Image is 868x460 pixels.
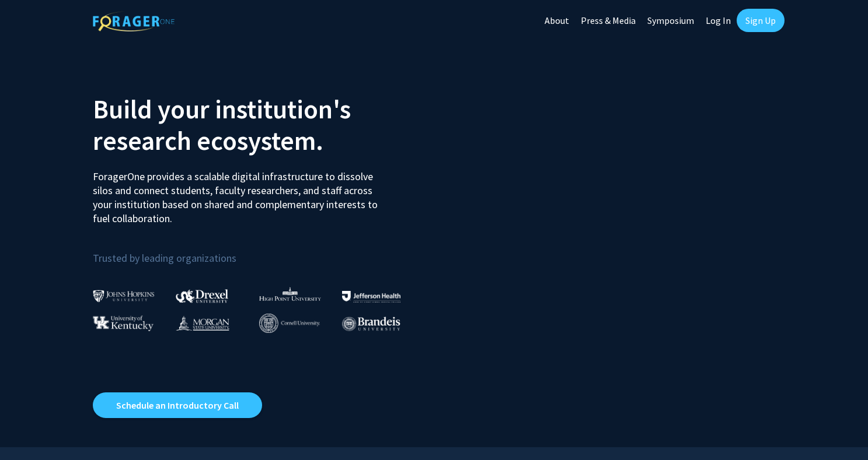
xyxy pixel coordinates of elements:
[176,289,228,303] img: Drexel University
[342,291,400,302] img: Thomas Jefferson University
[737,9,785,32] a: Sign Up
[93,11,175,31] img: ForagerOne Logo
[259,287,321,301] img: High Point University
[93,161,386,226] p: ForagerOne provides a scalable digital infrastructure to dissolve silos and connect students, fac...
[93,93,426,156] h2: Build your institution's research ecosystem.
[342,317,400,331] img: Brandeis University
[93,290,155,302] img: Johns Hopkins University
[176,315,229,331] img: Morgan State University
[93,392,262,418] a: Opens in a new tab
[93,315,154,331] img: University of Kentucky
[93,235,426,267] p: Trusted by leading organizations
[259,314,320,333] img: Cornell University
